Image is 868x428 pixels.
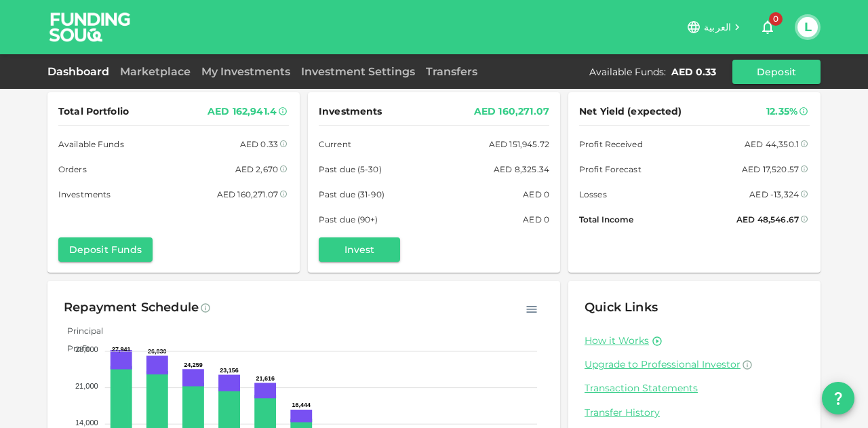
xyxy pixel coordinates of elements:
span: Losses [579,187,607,201]
span: Upgrade to Professional Investor [585,358,741,370]
div: AED 17,520.57 [742,162,799,176]
span: Total Portfolio [58,103,129,120]
div: AED 0.33 [671,65,716,79]
div: AED 8,325.34 [494,162,549,176]
span: Principal [57,326,103,336]
span: Investments [319,103,382,120]
button: L [797,17,818,37]
a: Transfer History [585,406,804,419]
div: AED 160,271.07 [217,187,278,201]
div: 12.35% [766,103,797,120]
div: AED 151,945.72 [489,137,549,151]
span: Profit Received [579,137,643,151]
a: Upgrade to Professional Investor [585,358,804,371]
span: Orders [58,162,87,176]
a: Transaction Statements [585,382,804,395]
button: Invest [319,237,400,262]
div: AED -13,324 [749,187,799,201]
span: Past due (31-90) [319,187,384,201]
a: Transfers [420,65,483,78]
a: Dashboard [47,65,115,78]
a: My Investments [196,65,296,78]
div: AED 0 [523,187,549,201]
a: Marketplace [115,65,196,78]
button: Deposit [732,60,821,84]
div: Available Funds : [589,65,666,79]
span: Quick Links [585,300,658,315]
button: question [822,382,854,414]
span: Profit [57,343,90,353]
div: AED 2,670 [235,162,278,176]
div: AED 0.33 [240,137,278,151]
tspan: 14,000 [75,419,98,427]
a: Investment Settings [296,65,420,78]
div: AED 0 [523,212,549,227]
tspan: 28,000 [75,345,98,353]
span: Past due (90+) [319,212,378,227]
span: Profit Forecast [579,162,642,176]
span: Current [319,137,351,151]
tspan: 21,000 [75,382,98,390]
div: Repayment Schedule [64,297,199,319]
span: 0 [769,12,783,26]
span: العربية [704,21,731,33]
span: Past due (5-30) [319,162,382,176]
div: AED 162,941.4 [208,103,277,120]
span: Investments [58,187,111,201]
div: AED 44,350.1 [745,137,799,151]
span: Total Income [579,212,633,227]
button: Deposit Funds [58,237,153,262]
button: 0 [754,14,781,41]
a: How it Works [585,334,649,347]
div: AED 48,546.67 [736,212,799,227]
span: Available Funds [58,137,124,151]
span: Net Yield (expected) [579,103,682,120]
div: AED 160,271.07 [474,103,549,120]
